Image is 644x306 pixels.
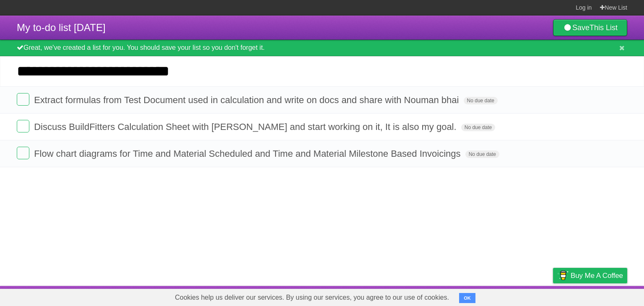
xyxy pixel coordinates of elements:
b: This List [589,23,618,32]
span: Buy me a coffee [571,268,623,283]
label: Done [17,147,29,159]
span: No due date [461,124,495,131]
a: Developers [469,288,503,304]
label: Done [17,93,29,106]
button: OK [459,293,475,303]
a: Privacy [542,288,564,304]
span: Discuss BuildFitters Calculation Sheet with [PERSON_NAME] and start working on it, It is also my ... [34,122,459,132]
span: Extract formulas from Test Document used in calculation and write on docs and share with Nouman bhai [34,95,461,105]
span: Flow chart diagrams for Time and Material Scheduled and Time and Material Milestone Based Invoicings [34,148,462,159]
a: About [441,288,459,304]
a: Suggest a feature [574,288,627,304]
span: Cookies help us deliver our services. By using our services, you agree to our use of cookies. [166,289,457,306]
a: Buy me a coffee [553,268,627,283]
img: Buy me a coffee [557,268,569,283]
span: No due date [464,97,498,104]
span: No due date [465,150,499,158]
a: Terms [514,288,532,304]
label: Done [17,120,29,132]
a: SaveThis List [553,19,627,36]
span: My to-do list [DATE] [17,22,106,33]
